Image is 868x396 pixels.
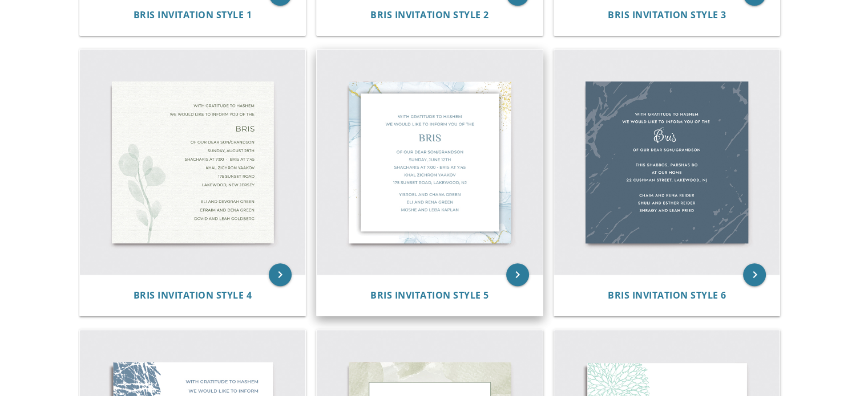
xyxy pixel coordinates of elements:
a: keyboard_arrow_right [269,263,292,286]
span: Bris Invitation Style 1 [134,9,252,21]
span: Bris Invitation Style 2 [370,9,489,21]
a: Bris Invitation Style 6 [608,290,726,301]
a: keyboard_arrow_right [743,263,766,286]
a: Bris Invitation Style 2 [370,10,489,21]
img: Bris Invitation Style 4 [80,50,306,275]
img: Bris Invitation Style 6 [554,50,780,275]
a: Bris Invitation Style 1 [134,10,252,21]
a: Bris Invitation Style 3 [608,10,726,21]
span: Bris Invitation Style 6 [608,289,726,301]
img: Bris Invitation Style 5 [317,50,543,275]
span: Bris Invitation Style 4 [134,289,252,301]
a: Bris Invitation Style 5 [370,290,489,301]
span: Bris Invitation Style 5 [370,289,489,301]
a: keyboard_arrow_right [506,263,529,286]
span: Bris Invitation Style 3 [608,9,726,21]
a: Bris Invitation Style 4 [134,290,252,301]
